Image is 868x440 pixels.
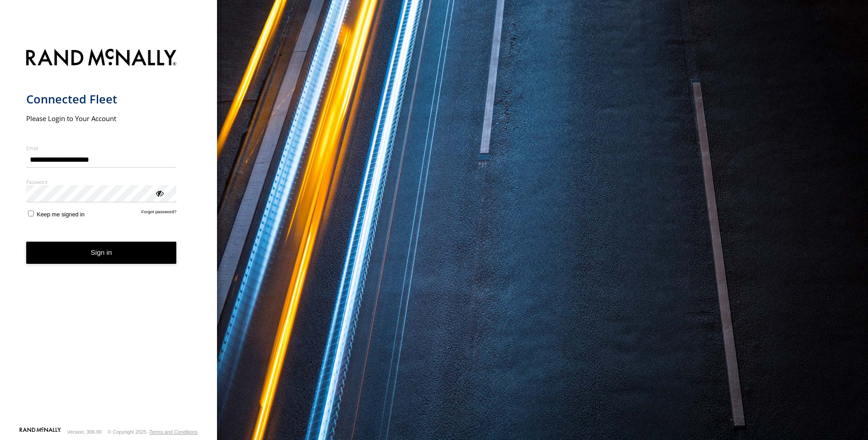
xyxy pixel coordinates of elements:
a: Terms and Conditions [150,429,198,435]
button: Sign in [26,242,177,264]
form: main [26,43,191,426]
img: Rand McNally [26,47,177,70]
a: Forgot password? [142,209,177,218]
h2: Please Login to Your Account [26,114,177,123]
a: Visit our Website [19,427,61,436]
div: Version: 306.00 [67,429,102,435]
label: Password [26,178,177,185]
label: Email [26,145,177,151]
h1: Connected Fleet [26,92,177,107]
div: ViewPassword [155,188,164,197]
input: Keep me signed in [28,211,34,216]
div: © Copyright 2025 - [108,429,198,435]
span: Keep me signed in [37,211,85,218]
